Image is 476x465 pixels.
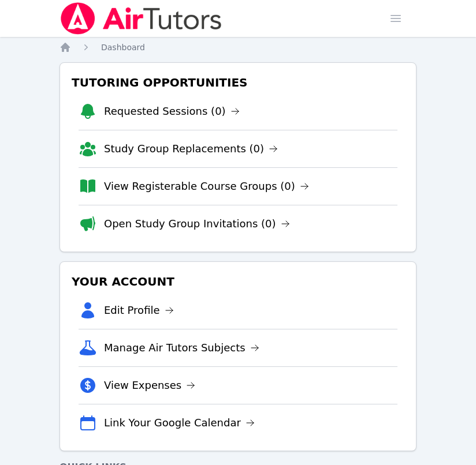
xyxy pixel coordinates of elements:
a: Requested Sessions (0) [104,103,240,119]
a: View Registerable Course Groups (0) [104,178,309,194]
img: Air Tutors [59,2,223,35]
span: Dashboard [101,43,145,52]
h3: Your Account [69,271,407,292]
a: Edit Profile [104,302,174,318]
nav: Breadcrumb [59,42,416,53]
a: Link Your Google Calendar [104,415,255,431]
a: View Expenses [104,377,195,393]
a: Open Study Group Invitations (0) [104,216,290,232]
a: Study Group Replacements (0) [104,141,278,157]
h3: Tutoring Opportunities [69,72,407,93]
a: Dashboard [101,42,145,53]
a: Manage Air Tutors Subjects [104,340,259,356]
